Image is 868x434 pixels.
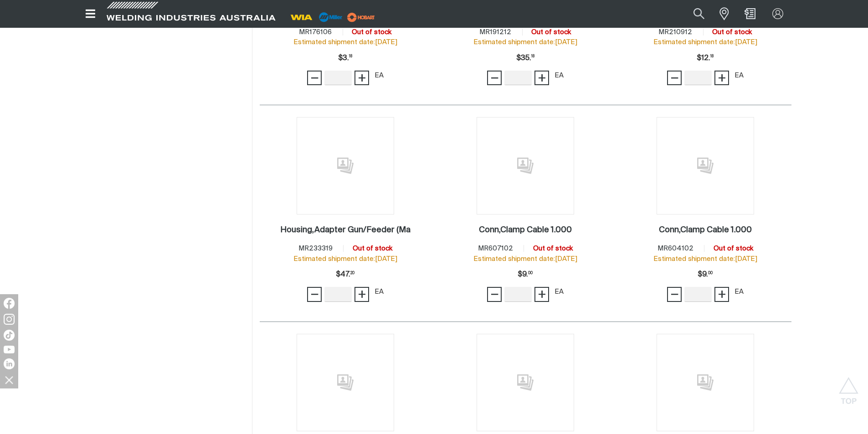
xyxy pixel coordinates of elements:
[708,271,713,275] sup: 00
[490,70,499,86] span: −
[293,255,397,262] span: Estimated shipment date: [DATE]
[659,226,752,234] h2: Conn,Clamp Cable 1.000
[353,245,392,252] span: Out of stock
[714,245,753,252] span: Out of stock
[743,8,757,19] a: Shopping cart (0 product(s))
[538,286,546,302] span: +
[657,117,754,214] img: No image for this product
[698,266,713,284] span: $9.
[838,377,859,398] button: Scroll to top
[518,266,533,284] div: Price
[473,255,577,262] span: Estimated shipment date: [DATE]
[375,71,384,81] div: EA
[697,49,714,67] span: $12.
[555,287,564,297] div: EA
[490,286,499,302] span: −
[1,372,17,388] img: hide socials
[531,29,571,36] span: Out of stock
[280,225,411,235] a: Housing,Adapter Gun/Feeder (Ma
[4,298,15,309] img: Facebook
[659,225,752,235] a: Conn,Clamp Cable 1.000
[734,71,744,81] div: EA
[672,4,714,24] input: Product name or item number...
[358,286,366,302] span: +
[350,271,354,275] sup: 20
[280,226,411,234] h2: Housing,Adapter Gun/Feeder (Ma
[518,266,533,284] span: $9.
[516,49,534,67] div: Price
[657,334,754,431] img: No image for this product
[477,117,574,214] img: No image for this product
[653,39,757,46] span: Estimated shipment date: [DATE]
[338,49,352,67] div: Price
[473,39,577,46] span: Estimated shipment date: [DATE]
[358,70,366,86] span: +
[683,4,714,24] button: Search products
[4,358,15,369] img: LinkedIn
[297,117,394,214] img: No image for this product
[538,70,546,86] span: +
[528,271,533,275] sup: 00
[479,225,572,235] a: Conn,Clamp Cable 1.000
[657,245,693,252] span: MR604102
[336,266,354,284] div: Price
[533,245,573,252] span: Out of stock
[653,255,757,262] span: Estimated shipment date: [DATE]
[293,39,397,46] span: Estimated shipment date: [DATE]
[710,55,714,58] sup: 18
[531,55,534,58] sup: 18
[718,286,726,302] span: +
[310,70,319,86] span: −
[310,286,319,302] span: −
[352,29,391,36] span: Out of stock
[344,10,378,24] img: miller
[4,346,15,353] img: YouTube
[299,29,332,36] span: MR176106
[670,286,679,302] span: −
[658,29,692,36] span: MR210912
[4,314,15,325] img: Instagram
[718,70,726,86] span: +
[375,287,384,297] div: EA
[555,71,564,81] div: EA
[4,330,15,341] img: TikTok
[516,49,534,67] span: $35.
[670,70,679,86] span: −
[349,55,352,58] sup: 18
[479,29,511,36] span: MR191212
[297,334,394,431] img: No image for this product
[298,245,333,252] span: MR233319
[338,49,352,67] span: $3.
[712,29,752,36] span: Out of stock
[697,49,714,67] div: Price
[698,266,713,284] div: Price
[336,266,354,284] span: $47.
[477,334,574,431] img: No image for this product
[344,14,378,20] a: miller
[478,245,513,252] span: MR607102
[734,287,744,297] div: EA
[479,226,572,234] h2: Conn,Clamp Cable 1.000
